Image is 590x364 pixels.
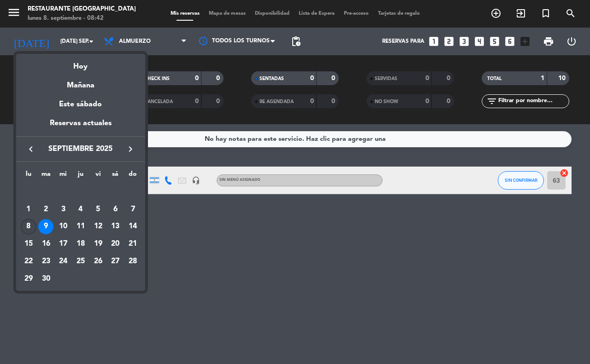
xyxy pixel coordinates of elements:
i: keyboard_arrow_left [25,144,36,155]
td: 30 de septiembre de 2025 [37,270,55,288]
div: 25 [73,254,88,269]
div: Este sábado [16,92,145,117]
td: 4 de septiembre de 2025 [72,201,89,218]
div: 23 [38,254,54,269]
th: martes [37,169,55,183]
div: 2 [38,202,54,217]
td: 21 de septiembre de 2025 [124,235,142,253]
div: 28 [125,254,141,269]
div: 20 [107,236,123,252]
div: 21 [125,236,141,252]
span: septiembre 2025 [39,143,122,155]
div: 19 [90,236,106,252]
td: 2 de septiembre de 2025 [37,201,55,218]
td: 8 de septiembre de 2025 [20,218,37,236]
td: 6 de septiembre de 2025 [107,201,124,218]
div: 14 [125,219,141,235]
button: keyboard_arrow_left [23,143,39,155]
th: viernes [89,169,107,183]
td: 26 de septiembre de 2025 [89,253,107,270]
div: 3 [55,202,71,217]
div: 22 [21,254,36,269]
td: 12 de septiembre de 2025 [89,218,107,236]
div: Reservas actuales [16,117,145,136]
td: 1 de septiembre de 2025 [20,201,37,218]
div: 4 [73,202,88,217]
div: 18 [73,236,88,252]
div: 9 [38,219,54,235]
td: 19 de septiembre de 2025 [89,235,107,253]
button: keyboard_arrow_right [122,143,139,155]
td: 11 de septiembre de 2025 [72,218,89,236]
div: 17 [55,236,71,252]
div: 12 [90,219,106,235]
td: 9 de septiembre de 2025 [37,218,55,236]
div: 30 [38,271,54,287]
td: SEP. [20,183,142,201]
td: 20 de septiembre de 2025 [107,235,124,253]
td: 10 de septiembre de 2025 [54,218,72,236]
div: 27 [107,254,123,269]
div: 6 [107,202,123,217]
div: 24 [55,254,71,269]
div: 5 [90,202,106,217]
td: 28 de septiembre de 2025 [124,253,142,270]
td: 7 de septiembre de 2025 [124,201,142,218]
div: 7 [125,202,141,217]
td: 24 de septiembre de 2025 [54,253,72,270]
td: 25 de septiembre de 2025 [72,253,89,270]
td: 29 de septiembre de 2025 [20,270,37,288]
td: 27 de septiembre de 2025 [107,253,124,270]
div: 8 [21,219,36,235]
td: 15 de septiembre de 2025 [20,235,37,253]
td: 13 de septiembre de 2025 [107,218,124,236]
div: Mañana [16,73,145,92]
div: 26 [90,254,106,269]
td: 17 de septiembre de 2025 [54,235,72,253]
div: 10 [55,219,71,235]
div: 15 [21,236,36,252]
div: 1 [21,202,36,217]
td: 16 de septiembre de 2025 [37,235,55,253]
td: 5 de septiembre de 2025 [89,201,107,218]
div: Hoy [16,54,145,73]
div: 13 [107,219,123,235]
td: 3 de septiembre de 2025 [54,201,72,218]
td: 18 de septiembre de 2025 [72,235,89,253]
th: lunes [20,169,37,183]
div: 11 [73,219,88,235]
th: sábado [107,169,124,183]
th: miércoles [54,169,72,183]
i: keyboard_arrow_right [125,144,136,155]
th: jueves [72,169,89,183]
th: domingo [124,169,142,183]
div: 29 [21,271,36,287]
td: 14 de septiembre de 2025 [124,218,142,236]
td: 23 de septiembre de 2025 [37,253,55,270]
td: 22 de septiembre de 2025 [20,253,37,270]
div: 16 [38,236,54,252]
